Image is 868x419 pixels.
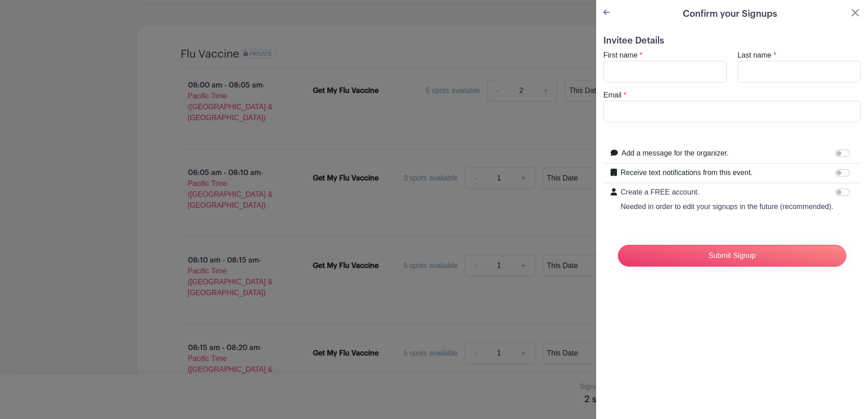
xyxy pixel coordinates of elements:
label: Email [603,90,621,101]
h5: Confirm your Signups [683,7,777,21]
p: Create a FREE account. [621,187,833,198]
input: Submit Signup [618,245,846,267]
label: First name [603,50,638,61]
label: Last name [738,50,772,61]
button: Close [850,7,861,18]
h5: Invitee Details [603,35,861,46]
label: Receive text notifications from this event. [621,167,753,178]
p: Needed in order to edit your signups in the future (recommended). [621,201,833,212]
label: Add a message for the organizer. [621,148,729,159]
